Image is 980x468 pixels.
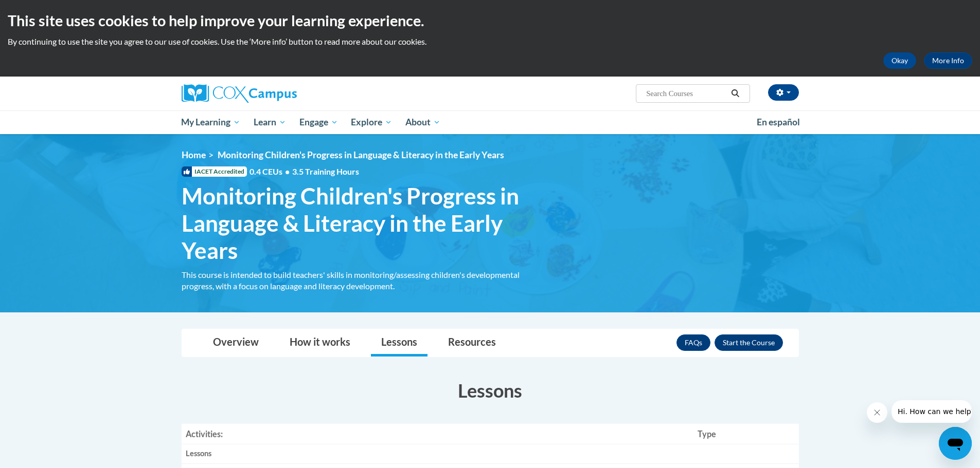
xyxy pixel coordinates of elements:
a: Learn [247,110,293,134]
span: 3.5 Training Hours [292,166,359,176]
span: IACET Accredited [182,166,247,177]
a: My Learning [175,110,247,134]
span: About [405,116,440,128]
a: More Info [924,52,972,69]
iframe: Close message [867,402,887,423]
img: Cox Campus [182,84,297,103]
p: By continuing to use the site you agree to our use of cookies. Use the ‘More info’ button to read... [8,36,972,47]
span: My Learning [181,116,240,128]
a: FAQs [676,334,710,351]
th: Type [693,424,799,444]
span: Monitoring Children's Progress in Language & Literacy in the Early Years [182,182,537,264]
button: Search [727,87,743,100]
a: Explore [344,110,399,134]
button: Enroll [715,334,783,351]
a: Overview [203,329,269,357]
iframe: Button to launch messaging window [939,427,972,460]
span: • [285,166,290,176]
span: Monitoring Children's Progress in Language & Literacy in the Early Years [218,149,504,160]
div: This course is intended to build teachers' skills in monitoring/assessing children's developmenta... [182,269,537,292]
button: Okay [883,52,916,69]
th: Activities: [182,424,693,444]
a: Cox Campus [182,84,377,103]
input: Search Courses [645,87,727,100]
span: Hi. How can we help? [6,7,83,15]
div: Lessons [186,448,689,459]
h3: Lessons [182,378,799,403]
button: Account Settings [768,84,799,101]
span: Learn [254,116,286,128]
a: About [399,110,447,134]
span: Explore [351,116,392,128]
a: Lessons [371,329,427,357]
a: Engage [293,110,345,134]
div: Main menu [166,110,814,134]
h2: This site uses cookies to help improve your learning experience. [8,10,972,31]
span: 0.4 CEUs [250,166,359,177]
a: Resources [438,329,506,357]
span: En español [757,117,800,127]
a: Home [182,149,206,160]
a: How it works [279,329,361,357]
a: En español [750,111,807,133]
span: Engage [299,116,338,128]
iframe: Message from company [892,400,972,423]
